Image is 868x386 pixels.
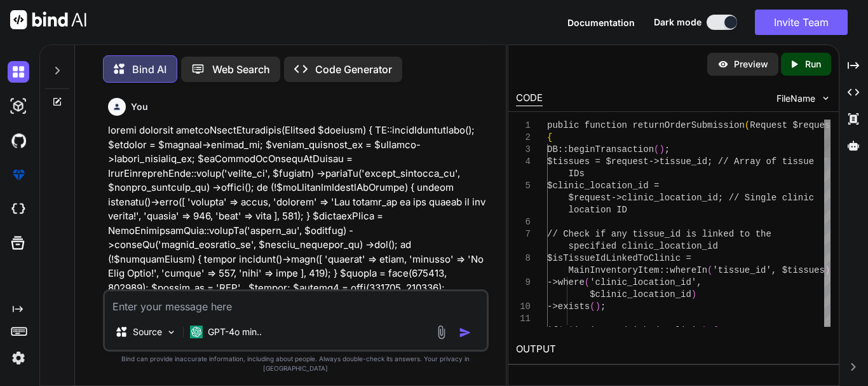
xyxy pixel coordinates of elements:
h6: You [131,100,148,113]
p: Source [133,326,162,338]
img: cloudideIcon [8,198,29,220]
span: ( [707,265,712,275]
span: 'clinic_location_id', [590,277,702,287]
div: 9 [516,277,531,289]
img: darkAi-studio [8,95,29,117]
span: { [547,132,552,142]
span: specified clinic_location_id [569,241,718,251]
span: Dark mode [654,16,702,29]
span: ( [585,277,590,287]
p: Code Generator [315,62,392,77]
div: 4 [516,156,531,168]
span: IDs [569,169,585,179]
img: Bind AI [10,10,86,29]
span: ( [654,144,659,155]
span: MainInventoryItem::whereIn [569,265,707,275]
span: ->where [547,277,585,287]
span: ( [590,301,595,312]
span: // Check if any tissue_id is linked to the [547,229,771,239]
div: 1 [516,120,531,132]
span: Request $request [750,120,835,130]
p: GPT-4o min.. [208,326,262,338]
span: ssue [792,156,814,167]
span: ; [600,301,606,312]
span: Documentation [567,17,635,28]
span: ) [659,144,664,155]
div: 3 [516,144,531,156]
span: public function returnOrderSubmission [547,120,745,130]
span: FileName [776,92,815,105]
img: premium [8,164,29,186]
span: $request->clinic_location_id; // Single clinic [569,193,814,203]
span: ( [745,120,750,130]
span: $clinic_location_id [590,289,691,300]
img: Pick Models [166,327,177,338]
span: ) [595,301,600,312]
div: 6 [516,216,531,228]
p: Preview [734,58,768,71]
h2: OUTPUT [508,334,839,364]
span: $isTissueIdLinkedToClinic = [547,253,691,263]
span: 'tissue_id', $tissues [712,265,824,275]
p: Web Search [212,62,270,77]
div: 12 [516,325,531,337]
img: attachment [434,325,449,340]
span: location ID [569,205,627,215]
span: if [547,326,558,336]
span: ->exists [547,301,590,312]
span: ) [702,326,707,336]
img: preview [717,59,729,70]
img: icon [459,326,471,339]
div: 5 [516,180,531,192]
span: { [712,326,717,336]
p: Bind can provide inaccurate information, including about people. Always double-check its answers.... [103,354,489,373]
img: darkChat [8,61,29,83]
span: ) [691,289,696,300]
div: 8 [516,252,531,265]
span: !$isTissueIdLinkedToClinic [563,326,702,336]
p: Bind AI [132,62,166,77]
div: 10 [516,301,531,313]
img: githubDark [8,130,29,151]
span: $tissues = $request->tissue_id; // Array of ti [547,156,792,167]
div: 7 [516,228,531,240]
img: settings [8,347,29,369]
button: Documentation [567,16,635,29]
span: DB::beginTransaction [547,144,654,155]
span: $clinic_location_id = [547,181,659,191]
img: GPT-4o mini [190,326,203,338]
div: 11 [516,313,531,325]
div: 2 [516,132,531,144]
button: Invite Team [755,10,848,35]
img: chevron down [820,93,831,104]
div: CODE [516,91,543,106]
p: Run [805,58,821,71]
span: ; [665,144,670,155]
span: ( [558,326,563,336]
